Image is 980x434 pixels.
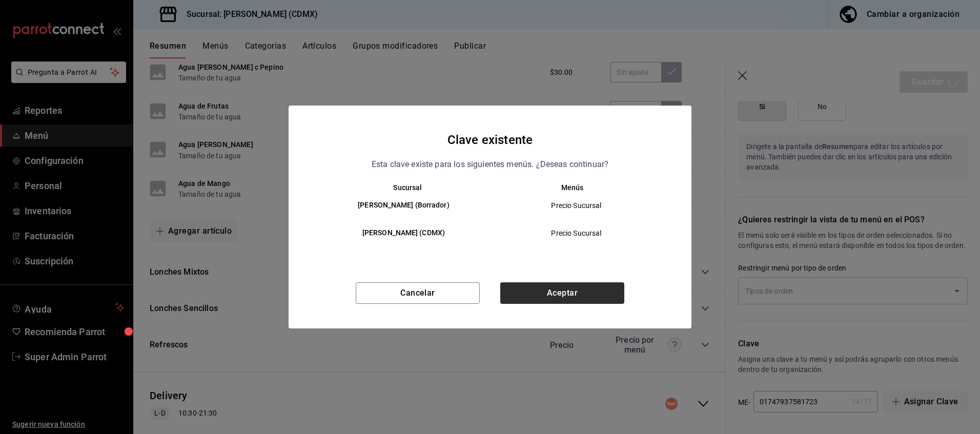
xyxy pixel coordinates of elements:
th: Menús [490,183,671,192]
button: Aceptar [500,282,624,304]
p: Esta clave existe para los siguientes menús. ¿Deseas continuar? [372,158,608,171]
th: Sucursal [309,183,490,192]
h6: [PERSON_NAME] (Borrador) [325,200,482,211]
span: Precio Sucursal [499,228,654,238]
span: Precio Sucursal [499,200,654,211]
h6: [PERSON_NAME] (CDMX) [325,228,482,239]
button: Cancelar [356,282,480,304]
h4: Clave existente [447,130,533,150]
